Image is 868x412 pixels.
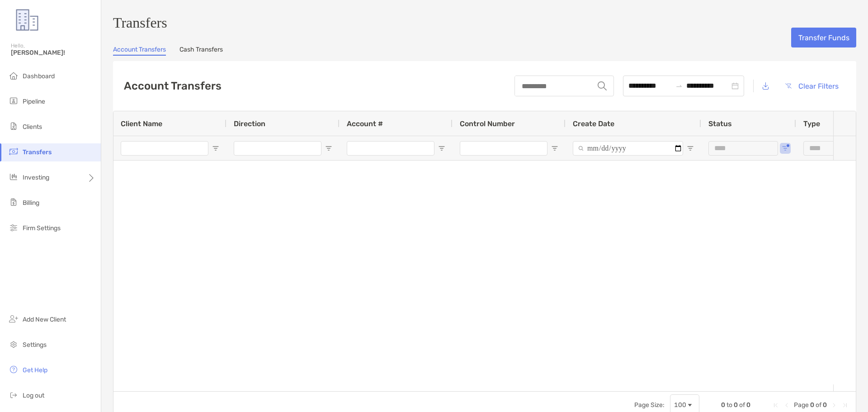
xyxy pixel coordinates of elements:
img: firm-settings icon [8,222,19,233]
span: Page [794,401,809,409]
input: Account # Filter Input [347,141,434,156]
h3: Transfers [113,14,856,31]
img: dashboard icon [8,70,19,81]
button: Open Filter Menu [212,145,219,152]
span: of [816,401,821,409]
div: First Page [772,402,779,409]
img: investing icon [8,171,19,182]
input: Create Date Filter Input [573,141,683,156]
img: input icon [598,81,607,90]
img: add_new_client icon [8,313,19,324]
span: Dashboard [23,72,55,80]
button: Open Filter Menu [551,145,558,152]
input: Control Number Filter Input [460,141,547,156]
span: Transfers [23,148,52,156]
span: 0 [734,401,738,409]
span: 0 [721,401,725,409]
span: [PERSON_NAME]! [11,49,95,57]
button: Open Filter Menu [687,145,694,152]
span: Type [803,119,820,128]
div: Next Page [830,402,838,409]
a: Account Transfers [113,46,166,56]
span: of [739,401,745,409]
span: Billing [23,199,39,207]
img: settings icon [8,339,19,350]
span: 0 [810,401,814,409]
h2: Account Transfers [124,80,222,92]
span: Log out [23,392,44,399]
img: get-help icon [8,364,19,375]
img: pipeline icon [8,95,19,106]
div: Page Size: [634,401,665,409]
img: billing icon [8,197,19,208]
span: Status [708,119,732,128]
img: clients icon [8,121,19,132]
img: button icon [785,83,792,89]
img: logout icon [8,389,19,400]
span: Account # [347,119,383,128]
span: to [675,82,683,90]
span: Settings [23,341,47,349]
input: Direction Filter Input [234,141,321,156]
span: Client Name [121,119,162,128]
span: 0 [823,401,827,409]
button: Transfer Funds [791,28,856,47]
input: Client Name Filter Input [121,141,208,156]
button: Open Filter Menu [438,145,445,152]
span: Create Date [573,119,614,128]
div: Last Page [841,402,849,409]
span: Clients [23,123,42,131]
a: Cash Transfers [179,46,223,56]
span: to [726,401,732,409]
div: Previous Page [783,402,790,409]
button: Clear Filters [778,76,845,96]
span: Pipeline [23,98,45,105]
span: 0 [746,401,750,409]
span: swap-right [675,82,683,90]
img: transfers icon [8,146,19,157]
span: Get Help [23,366,47,374]
span: Add New Client [23,316,66,323]
span: Direction [234,119,265,128]
div: 100 [674,401,686,409]
button: Open Filter Menu [325,145,332,152]
span: Investing [23,174,49,181]
span: Firm Settings [23,224,61,232]
span: Control Number [460,119,515,128]
button: Open Filter Menu [782,145,789,152]
img: Zoe Logo [11,4,43,36]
